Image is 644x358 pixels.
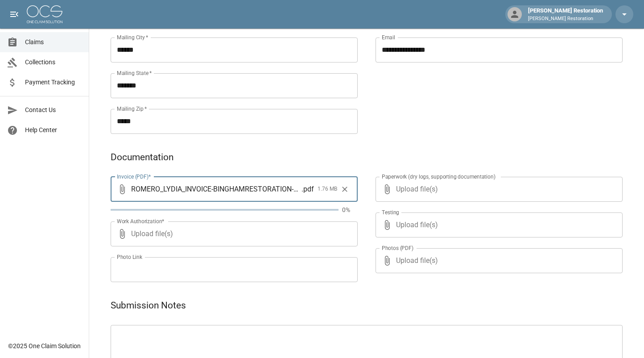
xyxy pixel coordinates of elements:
[396,177,599,202] span: Upload file(s)
[27,5,62,23] img: ocs-logo-white-transparent.png
[25,58,82,67] span: Collections
[318,185,337,194] span: 1.76 MB
[382,244,413,252] label: Photos (PDF)
[25,125,82,135] span: Help Center
[396,212,599,237] span: Upload file(s)
[8,341,81,350] div: © 2025 One Claim Solution
[117,105,147,112] label: Mailing Zip
[131,184,301,194] span: ROMERO_LYDIA_INVOICE-BINGHAMRESTORATION-TUC
[396,248,599,273] span: Upload file(s)
[524,6,607,22] div: [PERSON_NAME] Restoration
[25,105,82,115] span: Contact Us
[338,183,351,196] button: Clear
[301,184,314,194] span: . pdf
[117,253,142,261] label: Photo Link
[25,37,82,47] span: Claims
[528,15,603,23] p: [PERSON_NAME] Restoration
[25,78,82,87] span: Payment Tracking
[382,208,399,216] label: Testing
[117,33,149,41] label: Mailing City
[342,205,358,214] p: 0%
[5,5,23,23] button: open drawer
[382,33,395,41] label: Email
[131,221,334,246] span: Upload file(s)
[117,69,152,77] label: Mailing State
[117,217,165,225] label: Work Authorization*
[117,173,151,180] label: Invoice (PDF)*
[382,173,495,180] label: Paperwork (dry logs, supporting documentation)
